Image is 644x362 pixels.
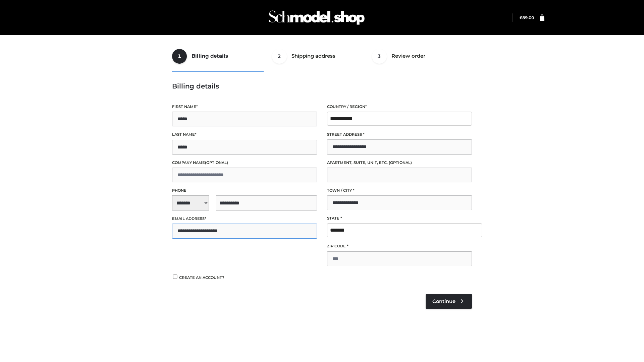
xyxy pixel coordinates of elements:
span: Continue [432,298,455,304]
span: Create an account? [179,275,224,280]
a: £89.00 [520,15,534,20]
label: Town / City [327,187,472,194]
bdi: 89.00 [520,15,534,20]
label: Country / Region [327,104,472,110]
label: Apartment, suite, unit, etc. [327,160,472,166]
label: Company name [172,160,317,166]
label: Last name [172,131,317,138]
label: First name [172,104,317,110]
label: Phone [172,187,317,194]
a: Continue [426,294,472,309]
img: Schmodel Admin 964 [266,4,367,31]
label: Email address [172,216,317,222]
h3: Billing details [172,82,472,90]
span: £ [520,15,522,20]
label: State [327,215,472,222]
span: (optional) [205,160,228,165]
label: ZIP Code [327,243,472,249]
label: Street address [327,131,472,138]
span: (optional) [389,160,412,165]
input: Create an account? [172,275,178,279]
